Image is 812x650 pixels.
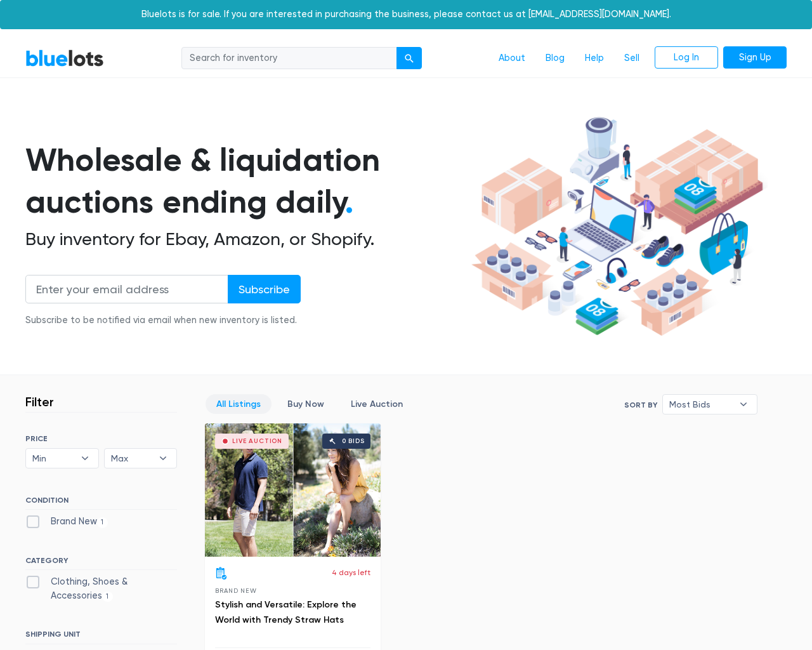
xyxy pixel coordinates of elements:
h6: PRICE [25,434,177,443]
h1: Wholesale & liquidation auctions ending daily [25,139,467,223]
span: . [345,183,353,221]
h3: Filter [25,394,54,409]
input: Search for inventory [181,47,397,70]
h6: SHIPPING UNIT [25,630,177,644]
b: ▾ [150,449,176,468]
label: Clothing, Shoes & Accessories [25,575,177,602]
span: Min [32,449,74,468]
img: hero-ee84e7d0318cb26816c560f6b4441b76977f77a177738b4e94f68c95b2b83dbb.png [467,111,768,342]
a: Live Auction [340,394,414,414]
b: ▾ [72,449,98,468]
a: Sign Up [723,46,787,69]
span: Most Bids [669,395,733,414]
p: 4 days left [332,567,370,578]
label: Brand New [25,515,108,529]
a: About [488,46,535,70]
a: Blog [535,46,575,70]
h6: CATEGORY [25,556,177,570]
a: Stylish and Versatile: Explore the World with Trendy Straw Hats [215,599,357,625]
span: 1 [102,592,113,602]
span: Brand New [215,587,256,594]
div: 0 bids [342,438,365,444]
input: Enter your email address [25,275,228,303]
div: Live Auction [232,438,282,444]
a: Log In [655,46,718,69]
input: Subscribe [228,275,301,303]
h2: Buy inventory for Ebay, Amazon, or Shopify. [25,229,467,250]
a: Help [575,46,614,70]
b: ▾ [730,395,757,414]
a: Live Auction 0 bids [205,423,381,557]
span: Max [111,449,153,468]
a: All Listings [206,394,272,414]
label: Sort By [624,399,657,411]
h6: CONDITION [25,496,177,510]
span: 1 [97,517,108,527]
a: Buy Now [277,394,335,414]
div: Subscribe to be notified via email when new inventory is listed. [25,314,301,328]
a: Sell [614,46,650,70]
a: BlueLots [25,49,104,67]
